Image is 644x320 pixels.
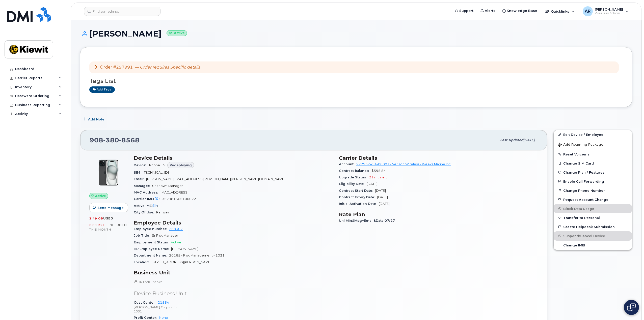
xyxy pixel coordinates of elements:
[140,65,200,70] em: Order requires Specific details
[554,177,632,186] button: Enable Call Forwarding
[134,234,152,237] span: Job Title
[167,30,187,36] small: Active
[103,136,119,144] span: 380
[89,223,127,231] span: included this month
[134,253,169,257] span: Department Name
[339,219,398,222] span: Unl Min&Msg+Email&Data 07/27
[159,316,168,319] a: None
[135,65,200,70] span: —
[160,190,189,194] span: [MAC_ADDRESS]
[80,29,632,38] h1: [PERSON_NAME]
[89,78,623,84] h3: Tags List
[371,169,386,173] span: $595.84
[523,138,535,142] span: [DATE]
[563,170,605,174] span: Change Plan / Features
[134,280,333,284] p: HR Lock Enabled
[171,240,181,244] span: Active
[134,184,152,188] span: Manager
[339,175,369,179] span: Upgrade Status
[554,150,632,159] button: Reset Voicemail
[97,205,124,210] span: Send Message
[367,182,378,186] span: [DATE]
[339,189,375,193] span: Contract Start Date
[554,168,632,177] button: Change Plan / Features
[134,301,158,304] span: Cost Center
[339,195,377,199] span: Contract Expiry Date
[134,305,333,309] p: [PERSON_NAME] Corporation
[89,223,109,227] span: 0.00 Bytes
[134,227,169,231] span: Employee number
[339,211,538,217] h3: Rate Plan
[375,189,386,193] span: [DATE]
[95,194,106,198] span: Active
[143,171,169,174] span: [TECHNICAL_ID]
[339,155,538,161] h3: Carrier Details
[169,227,183,231] a: 268302
[134,240,171,244] span: Employment Status
[554,241,632,250] button: Change IMEI
[563,179,604,183] span: Enable Call Forwarding
[134,220,333,226] h3: Employee Details
[151,260,211,264] span: [STREET_ADDRESS][PERSON_NAME]
[134,163,148,167] span: Device
[134,197,162,201] span: Carrier IMEI
[558,143,603,147] span: Add Roaming Package
[554,231,632,240] button: Suspend/Cancel Device
[152,234,178,237] span: Sr Risk Manager
[90,136,140,144] span: 908
[627,303,636,311] img: Open chat
[134,171,143,174] span: SIM
[134,210,156,214] span: City Of Use
[554,222,632,231] a: Create Helpdesk Submission
[379,202,390,206] span: [DATE]
[134,204,160,208] span: Active IMEI
[100,65,112,70] span: Order
[356,162,451,166] a: 922932454-00001 - Verizon Wireless - Weeks Marine Inc
[146,177,285,181] span: [PERSON_NAME][EMAIL_ADDRESS][PERSON_NAME][PERSON_NAME][DOMAIN_NAME]
[89,86,115,93] a: Add tags
[554,130,632,139] a: Edit Device / Employee
[156,210,169,214] span: Rahway
[103,216,113,220] span: used
[169,253,225,257] span: 20165 - Risk Management - 1031
[160,204,164,208] span: —
[148,163,165,167] span: iPhone 15
[152,184,183,188] span: Unknown Manager
[554,204,632,213] button: Block Data Usage
[134,155,333,161] h3: Device Details
[554,186,632,195] button: Change Phone Number
[500,138,523,142] span: Last updated
[170,163,192,168] span: Redeploying
[377,195,388,199] span: [DATE]
[339,169,371,173] span: Contract balance
[88,117,104,122] span: Add Note
[554,139,632,149] button: Add Roaming Package
[134,177,146,181] span: Email
[554,159,632,168] button: Change SIM Card
[162,197,196,201] span: 357981365100072
[134,260,151,264] span: Location
[339,202,379,206] span: Initial Activation Date
[134,316,159,319] span: Profit Center
[369,175,387,179] span: 21 mth left
[339,162,356,166] span: Account
[119,136,140,144] span: 8568
[89,217,103,220] span: 3.49 GB
[113,65,133,70] a: #297991
[554,213,632,222] button: Transfer to Personal
[134,270,333,276] h3: Business Unit
[134,190,160,194] span: MAC Address
[563,234,605,238] span: Suspend/Cancel Device
[134,290,333,297] p: Device Business Unit
[80,115,109,124] button: Add Note
[134,309,333,313] p: 1031
[93,157,124,188] img: iPhone_15_Black.png
[158,301,169,304] a: 21564
[554,195,632,204] button: Request Account Change
[89,203,128,212] button: Send Message
[171,247,198,251] span: [PERSON_NAME]
[134,247,171,251] span: HR Employee Name
[339,182,367,186] span: Eligibility Date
